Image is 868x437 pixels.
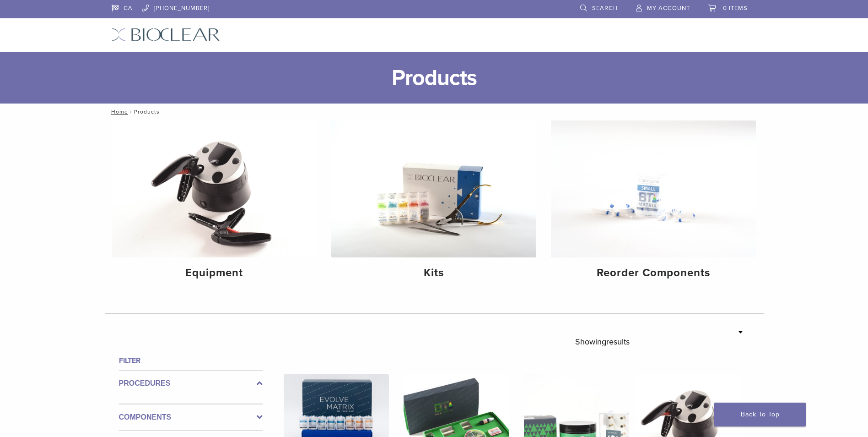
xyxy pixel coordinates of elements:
img: Bioclear [112,28,220,41]
img: Reorder Components [551,120,756,257]
img: Equipment [112,120,317,257]
label: Components [119,412,263,423]
h4: Kits [339,265,529,281]
span: My Account [647,5,690,12]
h4: Reorder Components [558,265,749,281]
nav: Products [105,104,764,120]
label: Procedures [119,378,263,389]
a: Equipment [112,120,317,287]
a: Back To Top [714,403,806,426]
p: Showing results [575,332,630,351]
a: Home [108,109,128,115]
span: / [128,109,134,114]
a: Reorder Components [551,120,756,287]
img: Kits [331,120,536,257]
h4: Equipment [119,265,310,281]
span: 0 items [723,5,748,12]
span: Search [592,5,618,12]
a: Kits [331,120,536,287]
h4: Filter [119,355,263,366]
